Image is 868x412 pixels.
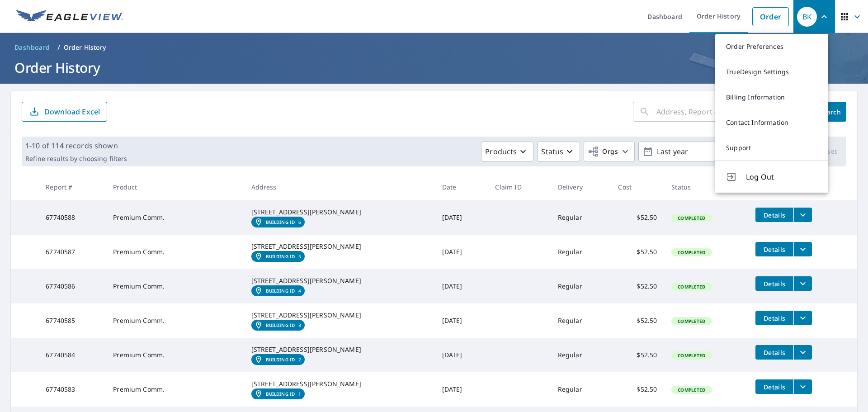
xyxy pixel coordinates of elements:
[611,372,664,407] td: $52.50
[435,338,488,372] td: [DATE]
[266,254,295,259] em: Building ID
[266,288,295,294] em: Building ID
[106,303,244,338] td: Premium Comm.
[22,102,107,122] button: Download Excel
[435,235,488,269] td: [DATE]
[588,146,618,157] span: Orgs
[755,311,793,325] button: detailsBtn-67740585
[266,391,295,397] em: Building ID
[38,200,106,235] td: 67740588
[761,314,788,322] span: Details
[551,372,611,407] td: Regular
[761,383,788,391] span: Details
[755,242,793,256] button: detailsBtn-67740587
[57,42,60,53] li: /
[251,251,305,262] a: Building ID5
[653,144,759,160] p: Last year
[38,338,106,372] td: 67740584
[755,379,793,394] button: detailsBtn-67740583
[551,200,611,235] td: Regular
[64,43,106,52] p: Order History
[551,235,611,269] td: Regular
[793,242,812,256] button: filesDropdownBtn-67740587
[485,146,517,157] p: Products
[38,303,106,338] td: 67740585
[638,142,774,161] button: Last year
[106,269,244,303] td: Premium Comm.
[251,354,305,365] a: Building ID2
[551,174,611,200] th: Delivery
[251,217,305,227] a: Building ID6
[251,285,305,296] a: Building ID4
[761,348,788,357] span: Details
[793,345,812,360] button: filesDropdownBtn-67740584
[761,211,788,219] span: Details
[435,200,488,235] td: [DATE]
[551,338,611,372] td: Regular
[672,352,711,359] span: Completed
[755,208,793,222] button: detailsBtn-67740588
[715,161,828,193] button: Log Out
[814,102,846,122] button: Search
[11,40,54,55] a: Dashboard
[715,59,828,85] a: TrueDesign Settings
[106,235,244,269] td: Premium Comm.
[106,200,244,235] td: Premium Comm.
[656,99,807,124] input: Address, Report #, Claim ID, etc.
[266,357,295,362] em: Building ID
[611,235,664,269] td: $52.50
[16,10,123,24] img: EV Logo
[584,142,635,161] button: Orgs
[44,107,100,117] p: Download Excel
[664,174,748,200] th: Status
[244,174,435,200] th: Address
[251,320,305,331] a: Building ID3
[672,387,711,393] span: Completed
[11,40,857,55] nav: breadcrumb
[38,372,106,407] td: 67740583
[797,7,817,27] div: BK
[435,269,488,303] td: [DATE]
[488,174,550,200] th: Claim ID
[672,318,711,324] span: Completed
[435,372,488,407] td: [DATE]
[435,174,488,200] th: Date
[611,338,664,372] td: $52.50
[551,303,611,338] td: Regular
[266,219,295,225] em: Building ID
[672,215,711,221] span: Completed
[38,269,106,303] td: 67740586
[793,208,812,222] button: filesDropdownBtn-67740588
[537,142,580,161] button: Status
[551,269,611,303] td: Regular
[251,345,428,354] div: [STREET_ADDRESS][PERSON_NAME]
[611,200,664,235] td: $52.50
[251,311,428,320] div: [STREET_ADDRESS][PERSON_NAME]
[752,7,789,26] a: Order
[25,155,127,163] p: Refine results by choosing filters
[435,303,488,338] td: [DATE]
[821,108,839,116] span: Search
[14,43,50,52] span: Dashboard
[25,140,127,151] p: 1-10 of 114 records shown
[611,303,664,338] td: $52.50
[715,135,828,161] a: Support
[251,388,305,399] a: Building ID1
[611,269,664,303] td: $52.50
[106,174,244,200] th: Product
[761,279,788,288] span: Details
[715,34,828,59] a: Order Preferences
[106,372,244,407] td: Premium Comm.
[481,142,533,161] button: Products
[541,146,563,157] p: Status
[793,276,812,291] button: filesDropdownBtn-67740586
[251,276,428,285] div: [STREET_ADDRESS][PERSON_NAME]
[715,110,828,135] a: Contact Information
[106,338,244,372] td: Premium Comm.
[793,379,812,394] button: filesDropdownBtn-67740583
[715,85,828,110] a: Billing Information
[38,235,106,269] td: 67740587
[793,311,812,325] button: filesDropdownBtn-67740585
[266,322,295,328] em: Building ID
[611,174,664,200] th: Cost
